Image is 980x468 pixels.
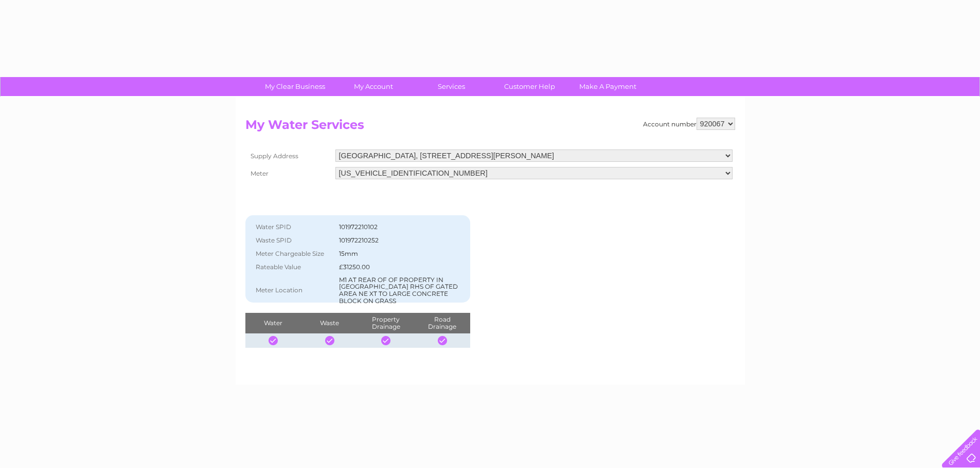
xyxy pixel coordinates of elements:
th: Water SPID [251,220,336,234]
td: 15mm [336,247,466,260]
a: Customer Help [487,77,572,96]
th: Meter Chargeable Size [251,247,336,260]
th: Water [245,313,301,333]
td: £31250.00 [336,260,466,274]
td: 101972210102 [336,220,466,234]
a: My Account [331,77,416,96]
th: Road Drainage [414,313,471,333]
a: Make A Payment [565,77,650,96]
a: Services [409,77,494,96]
th: Waste [301,313,358,333]
th: Property Drainage [358,313,414,333]
th: Supply Address [245,147,333,164]
th: Meter Location [251,274,336,307]
th: Rateable Value [251,260,336,274]
div: Account number [643,118,735,130]
th: Meter [245,164,333,182]
td: M1 AT REAR OF OF PROPERTY IN [GEOGRAPHIC_DATA] RHS OF GATED AREA NE XT TO LARGE CONCRETE BLOCK ON... [336,274,466,307]
td: 101972210252 [336,234,466,247]
th: Waste SPID [251,234,336,247]
a: My Clear Business [253,77,337,96]
h2: My Water Services [245,118,735,137]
